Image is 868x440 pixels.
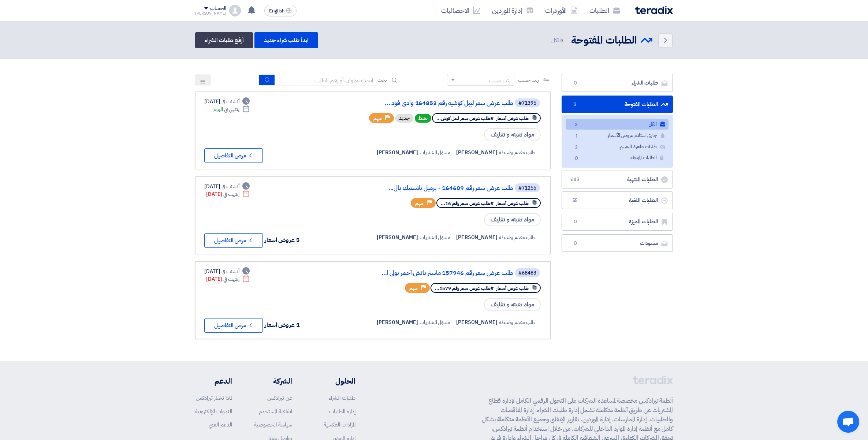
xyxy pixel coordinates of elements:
span: طلب عرض أسعار [496,200,529,207]
a: إدارة الموردين [486,2,539,19]
span: مسؤل المشتريات [420,149,450,156]
span: 1 عروض أسعار [265,321,300,329]
span: [PERSON_NAME] [456,149,498,156]
span: #طلب عرض سعر رقم 1579... [435,285,493,292]
span: أنشئت في [221,98,239,105]
button: عرض التفاصيل [204,148,263,163]
a: الطلبات [584,2,626,19]
div: رتب حسب [489,77,510,85]
span: [PERSON_NAME] [377,318,418,326]
span: طلب عرض أسعار [496,285,529,292]
div: [DATE] [204,268,250,275]
span: إنتهت في [223,190,239,198]
a: طلبات الشراء0 [562,74,673,92]
a: طلبات الشراء [329,394,355,402]
a: أرفع طلبات الشراء [195,32,253,48]
span: [PERSON_NAME] [456,234,498,241]
span: English [269,8,284,14]
span: مسؤل المشتريات [420,234,450,241]
span: 0 [571,79,580,87]
a: الطلبات المميزة0 [562,213,673,231]
a: الأوردرات [539,2,584,19]
h2: الطلبات المفتوحة [571,33,637,48]
span: 3 [571,101,580,108]
a: لماذا تختار تيرادكس [196,394,232,402]
span: مهم [409,285,418,292]
button: English [264,5,297,16]
span: 5 عروض أسعار [265,236,300,245]
a: الاحصائيات [435,2,486,19]
div: [DATE] [206,275,250,283]
span: ينتهي في [224,105,239,113]
a: المزادات العكسية [324,421,355,429]
span: [PERSON_NAME] [456,318,498,326]
span: 0 [571,240,580,247]
span: أنشئت في [221,268,239,275]
span: [PERSON_NAME] [377,234,418,241]
a: إدارة الطلبات [329,407,355,415]
span: مهم [415,200,424,207]
div: #68483 [518,271,536,276]
a: الطلبات المؤجلة [566,153,668,163]
span: نشط [415,114,431,123]
div: #71395 [518,101,536,106]
span: #طلب عرض سعر رقم 16... [441,200,493,207]
img: Teradix logo [635,6,673,14]
span: 55 [571,197,580,204]
a: الكل [566,119,668,130]
span: مواد تعبئه و تغليف [484,128,541,141]
span: [PERSON_NAME] [377,149,418,156]
div: #71255 [518,186,536,191]
li: الشركة [254,376,292,387]
a: طلب عرض سعر رقم 157946 ماستر باتش أحمر بولى ا... [367,270,513,276]
span: رتب حسب [518,76,539,84]
div: [DATE] [206,190,250,198]
span: إنتهت في [223,275,239,283]
span: الكل [551,36,565,45]
div: [DATE] [204,98,250,105]
span: أنشئت في [221,183,239,190]
a: طلب عرض سعر رقم 164609 - برميل بلاستيك بال... [367,185,513,191]
img: profile_test.png [229,5,241,16]
span: 1 [572,133,581,140]
span: #طلب عرض سعر ليبل كوش... [436,115,493,122]
div: Open chat [837,411,859,433]
span: مواد تعبئه و تغليف [484,298,541,311]
button: عرض التفاصيل [204,233,263,248]
span: 0 [571,218,580,225]
div: جديد [395,114,413,123]
span: مسؤل المشتريات [420,318,450,326]
a: الطلبات المفتوحة3 [562,96,673,113]
span: طلب مقدم بواسطة [499,234,536,241]
span: مهم [373,115,382,122]
input: ابحث بعنوان أو رقم الطلب [275,75,377,86]
a: ابدأ طلب شراء جديد [254,32,318,48]
a: طلبات جاهزة للتقييم [566,142,668,152]
span: 0 [572,155,581,163]
span: طلب عرض أسعار [496,115,529,122]
a: عن تيرادكس [267,394,292,402]
span: 3 [560,36,564,44]
span: طلب مقدم بواسطة [499,149,536,156]
a: سياسة الخصوصية [254,421,292,429]
a: مسودات0 [562,234,673,252]
span: 643 [571,176,580,183]
li: الدعم [195,376,232,387]
a: جاري استلام عروض الأسعار [566,130,668,141]
span: 2 [572,144,581,152]
span: مواد تعبئه و تغليف [484,213,541,226]
a: الدعم الفني [209,421,232,429]
a: طلب عرض سعر ليبل كوشيه رقم 164853 وادى فود ... [367,100,513,107]
div: الحساب [210,5,226,12]
span: 3 [572,121,581,129]
a: الندوات الإلكترونية [195,407,232,415]
div: [PERSON_NAME] [195,11,226,15]
div: اليوم [213,105,250,113]
a: الطلبات المنتهية643 [562,171,673,189]
li: الحلول [314,376,355,387]
div: [DATE] [204,183,250,190]
a: الطلبات الملغية55 [562,191,673,209]
a: اتفاقية المستخدم [259,407,292,415]
span: بحث [377,76,387,84]
span: طلب مقدم بواسطة [499,318,536,326]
